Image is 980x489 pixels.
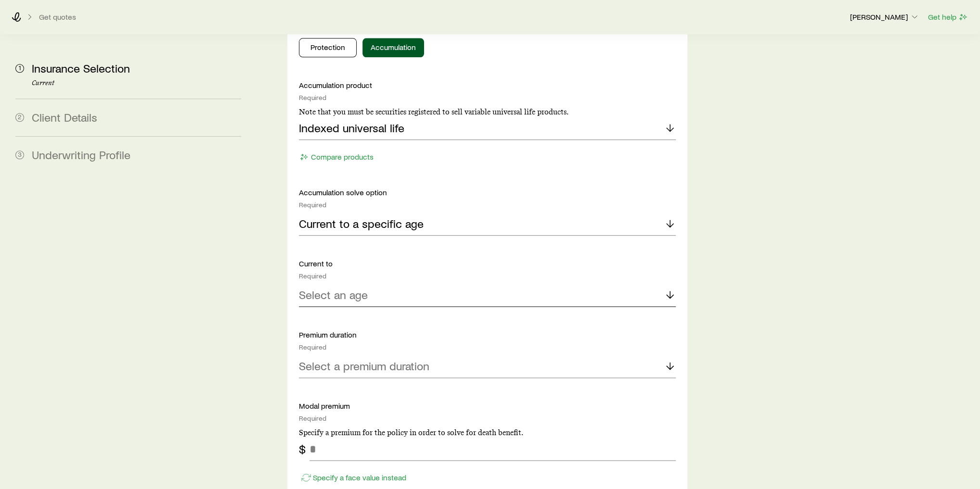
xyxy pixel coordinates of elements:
[299,359,429,373] p: Select a premium duration
[15,150,24,159] span: 3
[299,188,676,197] p: Accumulation solve option
[362,38,424,57] button: Accumulation
[299,401,676,411] p: Modal premium
[299,343,676,351] div: Required
[32,110,97,124] span: Client Details
[299,107,676,117] p: Note that you must be securities registered to sell variable universal life products.
[15,113,24,122] span: 2
[32,61,130,75] span: Insurance Selection
[299,217,424,230] p: Current to a specific age
[299,259,676,268] p: Current to
[299,94,676,101] div: Required
[39,13,77,22] button: Get quotes
[299,151,374,163] button: Compare products
[850,12,920,23] button: [PERSON_NAME]
[928,12,968,23] button: Get help
[299,80,676,90] p: Accumulation product
[15,64,24,73] span: 1
[850,12,919,22] p: [PERSON_NAME]
[299,442,306,456] div: $
[299,121,404,135] p: Indexed universal life
[299,272,676,280] div: Required
[32,79,241,87] p: Current
[299,428,676,438] p: Specify a premium for the policy in order to solve for death benefit.
[299,330,676,339] p: Premium duration
[32,148,130,162] span: Underwriting Profile
[299,288,368,301] p: Select an age
[299,38,357,57] button: Protection
[299,472,407,483] button: Specify a face value instead
[299,201,676,209] div: Required
[299,414,676,422] div: Required
[313,473,406,482] p: Specify a face value instead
